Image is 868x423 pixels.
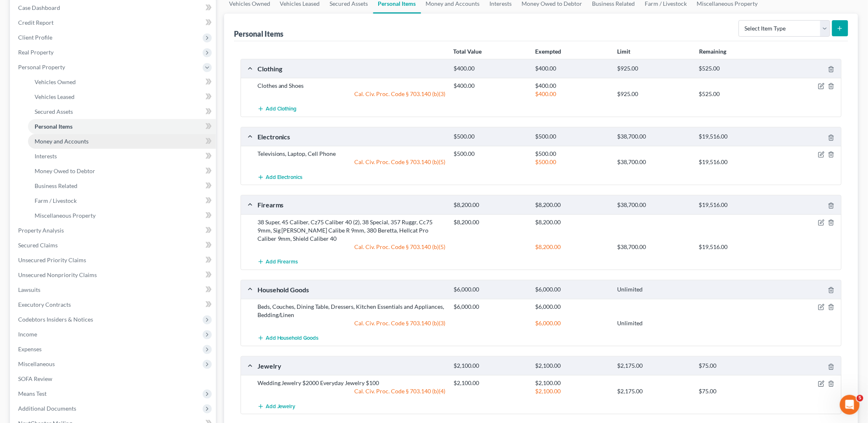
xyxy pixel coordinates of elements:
span: Client Profile [18,34,52,41]
button: Add Firearms [257,254,298,270]
div: $8,200.00 [449,201,531,209]
a: Case Dashboard [12,0,216,15]
a: Unsecured Priority Claims [12,253,216,268]
div: $525.00 [695,90,777,98]
div: $38,700.00 [613,201,695,209]
div: Televisions, Laptop, Cell Phone [253,150,449,158]
span: SOFA Review [18,375,52,382]
div: Jewelry [253,362,449,370]
span: Real Property [18,49,54,56]
div: 38 Super, 45 Caliber, Cz75 Caliber 40 (2), 38 Special, 357 Ruggr, Cc75 9mm, Sig [PERSON_NAME] Cal... [253,218,449,243]
span: Interests [35,153,57,160]
button: Add Electronics [257,169,303,185]
div: $400.00 [531,90,613,98]
span: Miscellaneous Property [35,212,96,219]
div: $2,100.00 [531,362,613,370]
div: Household Goods [253,285,449,294]
div: Unlimited [613,319,695,327]
span: Executory Contracts [18,301,71,308]
div: Clothes and Shoes [253,82,449,90]
div: Cal. Civ. Proc. Code § 703.140 (b)(3) [253,90,449,98]
span: Personal Items [35,123,73,130]
div: $2,100.00 [531,387,613,395]
div: $2,175.00 [613,387,695,395]
span: Vehicles Leased [35,93,75,100]
button: Add Clothing [257,101,297,117]
span: Money Owed to Debtor [35,167,95,174]
div: $19,516.00 [695,158,777,166]
a: SOFA Review [12,371,216,386]
div: $6,000.00 [531,303,613,311]
div: Cal. Civ. Proc. Code § 703.140 (b)(4) [253,387,449,395]
div: Wedding Jewelry $2000 Everyday Jewelry $100 [253,379,449,387]
span: Expenses [18,345,42,352]
span: Add Jewelry [266,403,296,410]
span: Unsecured Nonpriority Claims [18,271,97,278]
div: $2,100.00 [449,362,531,370]
div: $400.00 [531,82,613,90]
span: Unsecured Priority Claims [18,256,86,263]
div: Firearms [253,200,449,209]
span: Farm / Livestock [35,197,77,204]
div: Personal Items [234,29,284,39]
div: $75.00 [695,362,777,370]
a: Money Owed to Debtor [28,164,216,179]
span: Property Analysis [18,227,64,234]
div: $38,700.00 [613,133,695,141]
span: Money and Accounts [35,138,89,145]
div: $8,200.00 [449,218,531,226]
span: 5 [857,395,863,402]
div: Cal. Civ. Proc. Code § 703.140 (b)(5) [253,158,449,166]
div: $2,100.00 [531,379,613,387]
span: Additional Documents [18,405,76,412]
button: Add Household Goods [257,331,319,346]
div: $6,000.00 [449,286,531,294]
div: $6,000.00 [531,286,613,294]
strong: Exempted [536,48,562,55]
strong: Total Value [454,48,482,55]
a: Farm / Livestock [28,193,216,208]
div: $19,516.00 [695,133,777,141]
iframe: Intercom live chat [840,395,860,415]
span: Credit Report [18,19,54,26]
a: Executory Contracts [12,297,216,312]
div: Unlimited [613,286,695,294]
div: $75.00 [695,387,777,395]
div: $19,516.00 [695,201,777,209]
span: Means Test [18,390,47,397]
a: Miscellaneous Property [28,208,216,223]
div: $525.00 [695,65,777,73]
strong: Limit [617,48,630,55]
a: Money and Accounts [28,134,216,149]
div: $400.00 [531,65,613,73]
span: Lawsuits [18,286,40,293]
span: Add Clothing [266,106,297,113]
a: Secured Assets [28,104,216,119]
div: $500.00 [531,158,613,166]
a: Vehicles Owned [28,75,216,89]
div: Cal. Civ. Proc. Code § 703.140 (b)(3) [253,319,449,327]
span: Personal Property [18,63,65,70]
span: Secured Claims [18,242,58,249]
div: Clothing [253,64,449,73]
div: $6,000.00 [449,303,531,311]
div: $500.00 [449,133,531,141]
span: Add Electronics [266,174,303,181]
div: $8,200.00 [531,218,613,226]
a: Lawsuits [12,282,216,297]
div: $500.00 [531,150,613,158]
a: Personal Items [28,119,216,134]
div: $38,700.00 [613,158,695,166]
div: Cal. Civ. Proc. Code § 703.140 (b)(5) [253,243,449,251]
div: $400.00 [449,82,531,90]
span: Income [18,331,37,338]
button: Add Jewelry [257,399,296,414]
div: $38,700.00 [613,243,695,251]
a: Interests [28,149,216,164]
div: Beds, Couches, Dining Table, Dressers, Kitchen Essentials and Appliances, Bedding/Linen [253,303,449,319]
div: $2,100.00 [449,379,531,387]
span: Add Firearms [266,258,298,265]
div: $8,200.00 [531,243,613,251]
span: Case Dashboard [18,4,60,11]
a: Credit Report [12,15,216,30]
